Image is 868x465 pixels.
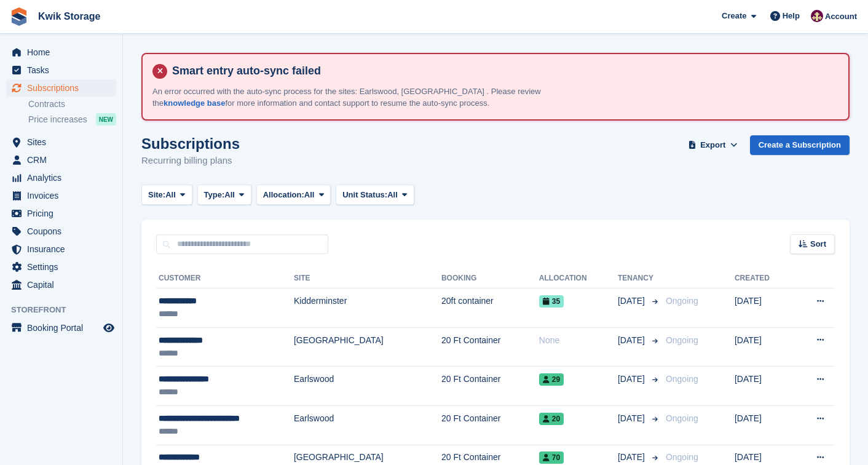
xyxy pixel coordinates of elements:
[6,169,116,186] a: menu
[6,223,116,240] a: menu
[256,185,331,205] button: Allocation: All
[197,185,251,205] button: Type: All
[336,185,414,205] button: Unit Status: All
[6,79,116,97] a: menu
[811,10,823,22] img: ellie tragonette
[686,135,740,156] button: Export
[294,367,441,406] td: Earlswood
[27,44,101,61] span: Home
[28,98,116,110] a: Contracts
[27,79,101,97] span: Subscriptions
[441,269,539,288] th: Booking
[304,189,315,201] span: All
[539,373,564,386] span: 29
[441,367,539,406] td: 20 Ft Container
[618,334,647,347] span: [DATE]
[152,85,583,109] p: An error occurred with the auto-sync process for the sites: Earlswood, [GEOGRAPHIC_DATA] . Please...
[441,327,539,367] td: 20 Ft Container
[825,10,857,23] span: Account
[204,189,225,201] span: Type:
[722,10,746,22] span: Create
[294,288,441,328] td: Kidderminster
[6,187,116,204] a: menu
[618,269,661,288] th: Tenancy
[28,113,116,126] a: Price increases NEW
[33,6,105,26] a: Kwik Storage
[27,258,101,276] span: Settings
[27,240,101,258] span: Insurance
[750,135,850,156] a: Create a Subscription
[167,64,838,78] h4: Smart entry auto-sync failed
[6,205,116,222] a: menu
[6,151,116,169] a: menu
[441,405,539,445] td: 20 Ft Container
[263,189,304,201] span: Allocation:
[27,151,101,169] span: CRM
[27,319,101,336] span: Booking Portal
[294,269,441,288] th: Site
[539,413,564,425] span: 20
[6,44,116,61] a: menu
[666,374,698,384] span: Ongoing
[735,327,792,367] td: [DATE]
[735,269,792,288] th: Created
[666,296,698,306] span: Ongoing
[10,7,28,26] img: stora-icon-8386f47178a22dfd0bd8f6a31ec36ba5ce8667c1dd55bd0f319d3a0aa187defe.svg
[342,189,387,201] span: Unit Status:
[294,405,441,445] td: Earlswood
[6,319,116,336] a: menu
[28,114,87,125] span: Price increases
[539,451,564,464] span: 70
[735,367,792,406] td: [DATE]
[666,452,698,462] span: Ongoing
[141,185,192,205] button: Site: All
[27,276,101,293] span: Capital
[156,269,294,288] th: Customer
[148,189,165,201] span: Site:
[165,189,176,201] span: All
[6,240,116,258] a: menu
[141,135,240,152] h1: Subscriptions
[11,304,122,316] span: Storefront
[618,451,647,464] span: [DATE]
[224,189,235,201] span: All
[700,139,725,151] span: Export
[539,295,564,308] span: 35
[27,133,101,151] span: Sites
[735,405,792,445] td: [DATE]
[294,327,441,367] td: [GEOGRAPHIC_DATA]
[27,169,101,186] span: Analytics
[735,288,792,328] td: [DATE]
[164,98,225,108] a: knowledge base
[6,276,116,293] a: menu
[666,335,698,345] span: Ongoing
[6,258,116,276] a: menu
[6,133,116,151] a: menu
[27,205,101,222] span: Pricing
[387,189,398,201] span: All
[539,269,618,288] th: Allocation
[666,413,698,423] span: Ongoing
[539,334,618,347] div: None
[27,223,101,240] span: Coupons
[810,238,826,250] span: Sort
[96,113,116,125] div: NEW
[27,62,101,79] span: Tasks
[618,412,647,425] span: [DATE]
[6,62,116,79] a: menu
[618,373,647,386] span: [DATE]
[101,320,116,335] a: Preview store
[141,154,240,168] p: Recurring billing plans
[27,187,101,204] span: Invoices
[441,288,539,328] td: 20ft container
[618,295,647,308] span: [DATE]
[783,10,800,22] span: Help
